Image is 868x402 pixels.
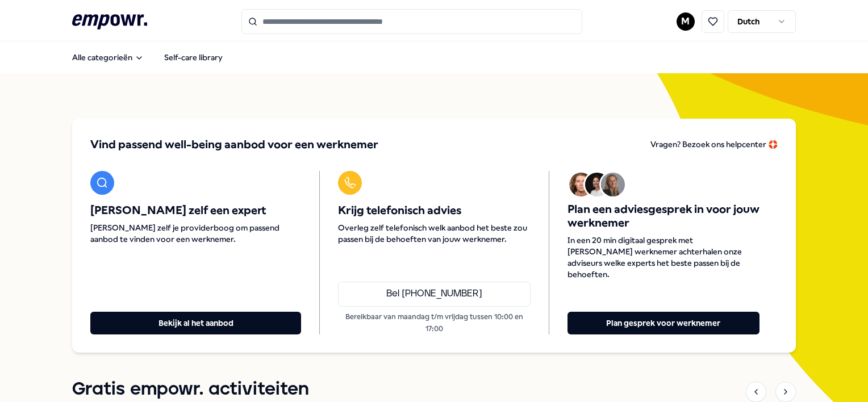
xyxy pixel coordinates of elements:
button: Bekijk al het aanbod [90,312,301,334]
button: Alle categorieën [63,46,153,69]
img: Avatar [585,173,609,196]
span: [PERSON_NAME] zelf je providerboog om passend aanbod te vinden voor een werknemer. [90,222,301,245]
span: Overleg zelf telefonisch welk aanbod het beste zou passen bij de behoeften van jouw werknemer. [338,222,530,245]
img: Avatar [569,173,593,196]
span: Vind passend well-being aanbod voor een werknemer [90,137,378,153]
a: Self-care library [155,46,232,69]
span: In een 20 min digitaal gesprek met [PERSON_NAME] werknemer achterhalen onze adviseurs welke exper... [567,235,759,280]
span: Vragen? Bezoek ons helpcenter 🛟 [650,140,778,149]
p: Bereikbaar van maandag t/m vrijdag tussen 10:00 en 17:00 [338,311,530,334]
nav: Main [63,46,232,69]
a: Vragen? Bezoek ons helpcenter 🛟 [650,137,778,153]
a: Bel [PHONE_NUMBER] [338,282,530,307]
span: [PERSON_NAME] zelf een expert [90,204,301,217]
button: M [677,12,695,31]
input: Search for products, categories or subcategories [241,9,582,34]
img: Avatar [601,173,625,196]
button: Plan gesprek voor werknemer [567,312,759,334]
span: Krijg telefonisch advies [338,204,530,217]
span: Plan een adviesgesprek in voor jouw werknemer [567,203,759,230]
